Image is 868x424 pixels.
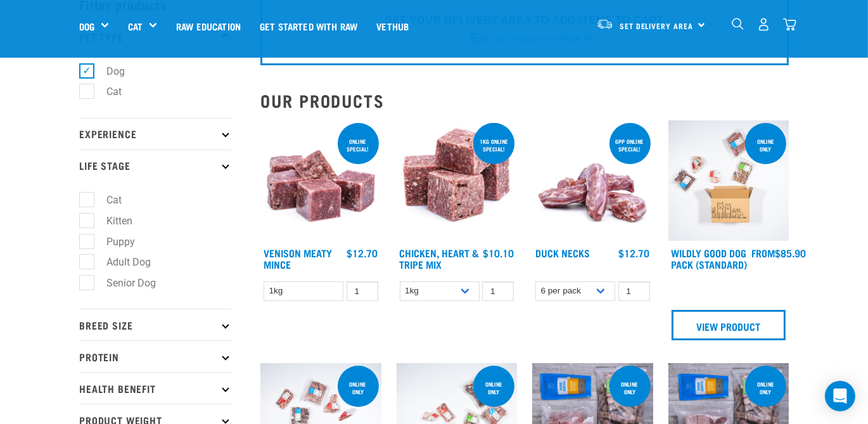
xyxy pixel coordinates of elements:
[86,213,137,229] label: Kitten
[757,18,770,31] img: user.png
[86,192,127,208] label: Cat
[535,250,590,255] a: Duck Necks
[86,234,140,250] label: Puppy
[672,250,748,267] a: Wildly Good Dog Pack (Standard)
[260,91,789,110] h2: Our Products
[400,250,480,267] a: Chicken, Heart & Tripe Mix
[260,120,381,241] img: 1117 Venison Meat Mince 01
[619,247,650,259] div: $12.70
[79,118,231,150] p: Experience
[745,132,786,158] div: Online Only
[825,381,855,411] div: Open Intercom Messenger
[732,18,744,30] img: home-icon-1@2x.png
[79,309,231,340] p: Breed Size
[79,150,231,181] p: Life Stage
[745,375,786,401] div: online only
[86,275,161,291] label: Senior Dog
[167,1,250,51] a: Raw Education
[264,250,332,267] a: Venison Meaty Mince
[482,281,514,301] input: 1
[672,310,786,340] a: View Product
[620,23,693,28] span: Set Delivery Area
[128,19,143,34] a: Cat
[532,120,653,241] img: Pile Of Duck Necks For Pets
[86,84,127,100] label: Cat
[610,132,651,158] div: 6pp online special!
[367,1,418,51] a: Vethub
[86,254,156,270] label: Adult Dog
[79,340,231,372] p: Protein
[483,247,514,259] div: $10.10
[473,375,514,401] div: Online Only
[338,375,379,401] div: Online Only
[751,247,806,259] div: $85.90
[668,120,789,241] img: Dog 0 2sec
[347,247,378,259] div: $12.70
[751,250,775,255] span: FROM
[79,19,94,34] a: Dog
[79,372,231,404] p: Health Benefit
[347,281,378,301] input: 1
[596,18,613,30] img: van-moving.png
[783,18,796,31] img: home-icon@2x.png
[618,281,650,301] input: 1
[610,375,651,401] div: online only
[338,132,379,158] div: ONLINE SPECIAL!
[473,132,514,158] div: 1kg online special!
[250,1,367,51] a: Get started with Raw
[397,120,518,241] img: 1062 Chicken Heart Tripe Mix 01
[86,63,130,79] label: Dog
